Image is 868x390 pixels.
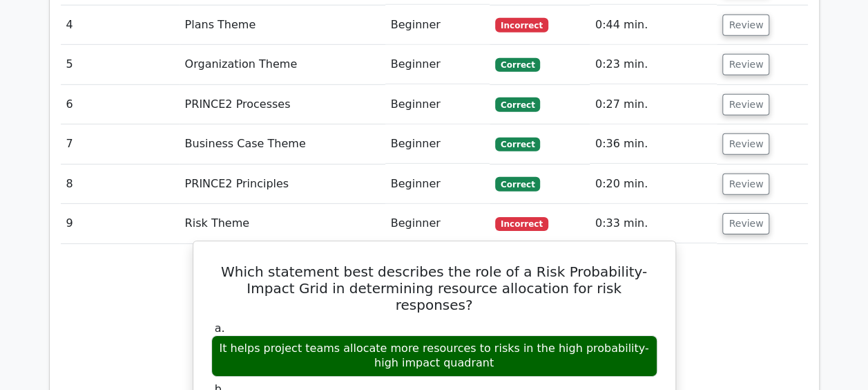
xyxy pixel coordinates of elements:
td: 6 [61,85,180,124]
td: 0:23 min. [590,45,717,84]
td: Beginner [385,204,490,243]
div: It helps project teams allocate more resources to risks in the high probability-high impact quadrant [211,335,657,377]
button: Review [722,94,769,115]
td: 7 [61,124,180,164]
td: 0:33 min. [590,204,717,243]
td: Beginner [385,85,490,124]
td: 0:44 min. [590,6,717,45]
span: Correct [495,138,540,151]
td: PRINCE2 Processes [180,85,385,124]
td: 4 [61,6,180,45]
td: 8 [61,165,180,204]
td: 0:20 min. [590,165,717,204]
td: 5 [61,45,180,84]
button: Review [722,54,769,75]
td: Business Case Theme [180,124,385,164]
td: Organization Theme [180,45,385,84]
td: Beginner [385,124,490,164]
button: Review [722,213,769,234]
button: Review [722,174,769,195]
td: Beginner [385,45,490,84]
td: 0:36 min. [590,124,717,164]
button: Review [722,15,769,36]
span: Incorrect [495,18,548,32]
h5: Which statement best describes the role of a Risk Probability-Impact Grid in determining resource... [210,263,659,313]
span: Correct [495,177,540,191]
td: 9 [61,204,180,243]
td: 0:27 min. [590,85,717,124]
button: Review [722,133,769,155]
span: a. [215,322,225,335]
span: Incorrect [495,217,548,231]
td: Risk Theme [180,204,385,243]
td: Plans Theme [180,6,385,45]
span: Correct [495,98,540,111]
td: Beginner [385,6,490,45]
span: Correct [495,58,540,72]
td: PRINCE2 Principles [180,165,385,204]
td: Beginner [385,165,490,204]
